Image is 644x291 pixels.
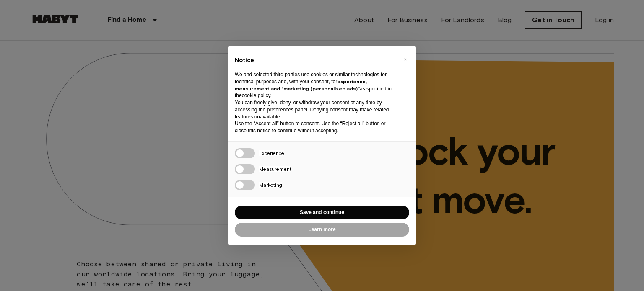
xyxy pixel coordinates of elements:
[235,71,396,99] p: We and selected third parties use cookies or similar technologies for technical purposes and, wit...
[242,93,270,98] a: cookie policy
[404,54,407,64] span: ×
[235,78,367,92] strong: experience, measurement and “marketing (personalized ads)”
[235,206,409,219] button: Save and continue
[398,53,412,66] button: Close this notice
[235,56,396,64] h2: Notice
[259,166,291,172] span: Measurement
[259,150,284,156] span: Experience
[235,223,409,237] button: Learn more
[235,99,396,120] p: You can freely give, deny, or withdraw your consent at any time by accessing the preferences pane...
[259,182,282,188] span: Marketing
[235,120,396,134] p: Use the “Accept all” button to consent. Use the “Reject all” button or close this notice to conti...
